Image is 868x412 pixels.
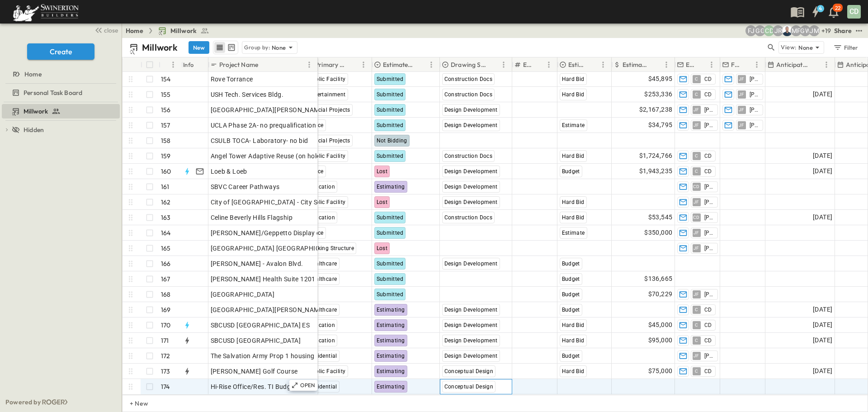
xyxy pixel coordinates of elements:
[444,122,498,128] span: Design Development
[211,382,297,391] span: Hi-Rise Office/Res. TI Budget
[834,26,852,35] div: Share
[161,336,169,345] p: 171
[24,70,42,79] span: Home
[444,76,493,82] span: Construction Docs
[755,25,765,36] div: Gerrad Gerber (gerrad.gerber@swinerton.com)
[693,294,699,294] span: JF
[377,214,404,221] span: Submitted
[161,275,170,284] p: 167
[377,291,404,298] span: Submitted
[562,91,585,98] span: Hard Bid
[444,107,498,113] span: Design Development
[562,291,580,298] span: Budget
[444,384,494,390] span: Conceptual Design
[309,76,346,82] span: Public Facility
[309,199,346,205] span: Public Facility
[142,41,178,54] p: Millwork
[161,290,171,299] p: 168
[309,245,354,251] span: Parking Structure
[562,337,585,344] span: Hard Bid
[695,156,698,156] span: C
[695,340,698,341] span: C
[211,275,316,284] span: [PERSON_NAME] Health Suite 1201
[161,228,171,237] p: 164
[2,104,120,118] div: Millworktest
[11,2,80,21] img: 6c363589ada0b36f064d841b69d3a419a338230e66bb0a533688fa5cc3e9e735.png
[377,184,405,190] span: Estimating
[704,168,712,175] span: CD
[693,186,700,187] span: CD
[648,335,673,346] span: $95,000
[377,384,405,390] span: Estimating
[644,89,672,99] span: $253,336
[377,260,404,267] span: Submitted
[309,107,350,113] span: Special Projects
[211,244,370,253] span: [GEOGRAPHIC_DATA] [GEOGRAPHIC_DATA] Structure
[272,43,286,52] p: None
[854,25,864,36] button: test
[562,368,585,374] span: Hard Bid
[731,60,740,69] p: Final Reviewer
[809,25,820,36] div: Jonathan M. Hansen (johansen@swinerton.com)
[833,43,859,52] div: Filter
[651,60,661,70] button: Sort
[309,91,346,98] span: Entertainment
[588,60,598,70] button: Sort
[781,43,797,52] p: View:
[161,259,171,268] p: 166
[813,335,832,346] span: [DATE]
[213,41,238,54] div: table view
[562,260,580,267] span: Budget
[161,167,171,176] p: 160
[211,90,284,99] span: USH Tech. Services Bldg.
[309,384,337,390] span: Residential
[750,122,759,129] span: [PERSON_NAME]
[24,125,44,134] span: Hidden
[696,60,706,70] button: Sort
[704,337,712,344] span: CD
[161,367,170,376] p: 173
[745,25,756,36] div: Francisco J. Sanchez (frsanchez@swinerton.com)
[377,353,405,359] span: Estimating
[211,152,368,161] span: Angel Tower Adaptive Reuse (on hold pending owner)
[211,290,275,299] span: [GEOGRAPHIC_DATA]
[821,59,832,70] button: Menu
[211,182,280,191] span: SBVC Career Pathways
[498,59,509,70] button: Menu
[226,42,237,53] button: kanban view
[24,107,48,116] span: Millwork
[562,168,580,175] span: Budget
[523,60,532,69] p: Estimate Round
[444,307,498,313] span: Design Development
[309,322,335,328] span: Education
[24,88,82,97] span: Personal Task Board
[444,322,498,328] span: Design Development
[813,366,832,376] span: [DATE]
[562,353,580,359] span: Budget
[2,105,118,118] a: Millwork
[126,26,143,35] a: Home
[426,59,437,70] button: Menu
[451,60,486,69] p: Drawing Status
[377,276,404,282] span: Submitted
[211,228,342,237] span: [PERSON_NAME]/Geppetto Display cabinets
[813,304,832,315] span: [DATE]
[704,322,712,329] span: CD
[693,125,699,125] span: JF
[383,60,414,69] p: Estimate Status
[773,25,783,36] div: Joshua Russell (joshua.russell@swinerton.com)
[813,89,832,99] span: [DATE]
[348,60,358,70] button: Sort
[183,52,194,77] div: Info
[704,306,712,313] span: CD
[782,25,793,36] img: Brandon Norcutt (brandon.norcutt@swinerton.com)
[161,136,171,145] p: 158
[847,5,861,19] div: CD
[211,121,339,130] span: UCLA Phase 2A- no prequalification needed
[211,351,315,360] span: The Salvation Army Prop 1 housing
[693,232,699,233] span: JF
[377,199,388,205] span: Lost
[739,109,745,110] span: JF
[309,307,337,313] span: Healthcare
